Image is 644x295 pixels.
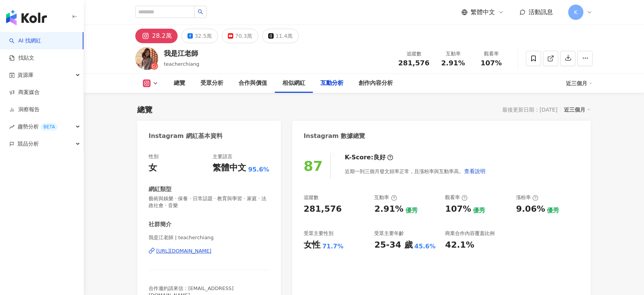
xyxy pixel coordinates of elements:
[222,29,258,43] button: 70.3萬
[235,31,252,41] div: 70.3萬
[164,61,199,67] span: teacherchiang
[18,66,34,84] span: 資源庫
[304,230,333,237] div: 受眾主要性別
[374,194,397,201] div: 互動率
[464,164,486,179] button: 查看說明
[477,50,506,58] div: 觀看率
[304,239,320,251] div: 女性
[40,123,58,131] div: BETA
[149,132,223,140] div: Instagram 網紅基本資料
[9,37,41,45] a: searchAI 找網紅
[464,168,485,174] span: 查看說明
[320,79,343,88] div: 互動分析
[373,153,386,162] div: 良好
[304,194,319,201] div: 追蹤數
[152,31,172,41] div: 28.2萬
[374,230,404,237] div: 受眾主要年齡
[156,248,211,254] div: [URL][DOMAIN_NAME]
[359,79,393,88] div: 創作內容分析
[195,31,212,41] div: 32.5萬
[445,194,468,201] div: 觀看率
[164,49,199,58] div: 我是江老師
[445,230,495,237] div: 商業合作內容覆蓋比例
[276,31,293,41] div: 11.4萬
[282,79,305,88] div: 相似網紅
[9,124,14,130] span: rise
[439,50,468,58] div: 互動率
[149,153,159,160] div: 性別
[149,220,171,229] div: 社群簡介
[213,162,246,174] div: 繁體中文
[405,206,418,215] div: 優秀
[9,54,34,62] a: 找貼文
[149,248,269,254] a: [URL][DOMAIN_NAME]
[398,50,429,58] div: 追蹤數
[137,104,152,115] div: 總覽
[445,203,471,215] div: 107%
[529,8,553,16] span: 活動訊息
[304,203,342,215] div: 281,576
[239,79,267,88] div: 合作與價值
[149,195,269,209] span: 藝術與娛樂 · 保養 · 日常話題 · 教育與學習 · 家庭 · 法政社會 · 音樂
[481,59,502,67] span: 107%
[415,242,436,251] div: 45.6%
[200,79,223,88] div: 受眾分析
[304,158,323,174] div: 87
[149,162,157,174] div: 女
[149,185,171,193] div: 網紅類型
[516,203,545,215] div: 9.06%
[566,77,593,89] div: 近三個月
[213,153,232,160] div: 主要語言
[149,234,269,241] span: 我是江老師 | teacherchiang
[174,79,185,88] div: 總覽
[473,206,485,215] div: 優秀
[248,165,269,174] span: 95.6%
[6,10,47,25] img: logo
[345,164,486,179] div: 近期一到三個月發文頻率正常，且漲粉率與互動率高。
[262,29,299,43] button: 11.4萬
[345,153,393,162] div: K-Score :
[374,203,403,215] div: 2.91%
[374,239,412,251] div: 25-34 歲
[135,29,178,43] button: 28.2萬
[574,8,577,16] span: K
[9,89,40,96] a: 商案媒合
[181,29,218,43] button: 32.5萬
[304,132,365,140] div: Instagram 數據總覽
[441,59,465,67] span: 2.91%
[9,106,40,113] a: 洞察報告
[471,8,495,16] span: 繁體中文
[398,59,429,67] span: 281,576
[564,105,591,115] div: 近三個月
[135,47,158,70] img: KOL Avatar
[18,118,58,135] span: 趨勢分析
[547,206,559,215] div: 優秀
[18,135,39,152] span: 競品分析
[502,107,557,113] div: 最後更新日期：[DATE]
[198,9,203,15] span: search
[322,242,344,251] div: 71.7%
[516,194,538,201] div: 漲粉率
[445,239,474,251] div: 42.1%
